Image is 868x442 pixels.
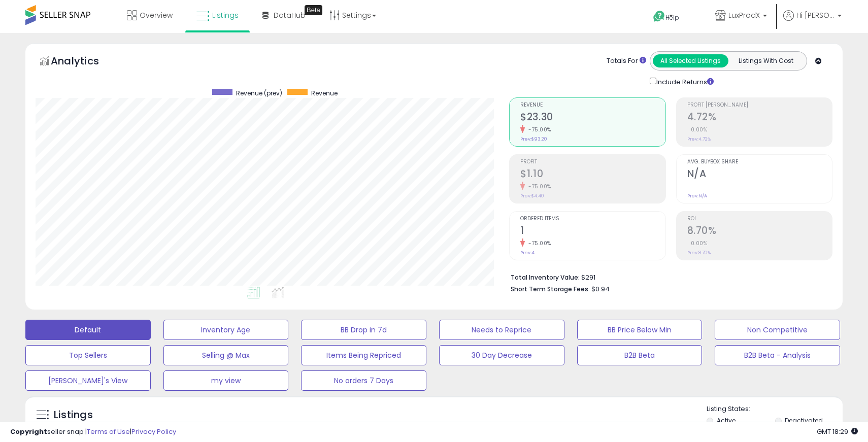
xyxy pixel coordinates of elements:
small: Prev: N/A [687,193,707,199]
h2: 4.72% [687,111,832,125]
small: Prev: 8.70% [687,250,711,256]
span: Overview [140,10,173,20]
h2: $23.30 [520,111,665,125]
button: All Selected Listings [653,54,728,67]
button: No orders 7 Days [301,370,426,391]
h2: $1.10 [520,168,665,182]
b: Total Inventory Value: [511,273,580,282]
small: Prev: 4 [520,250,535,256]
a: Help [645,3,699,33]
h2: 1 [520,225,665,239]
button: Selling @ Max [163,345,289,365]
div: seller snap | | [10,427,176,437]
div: Totals For [607,56,646,66]
h5: Listings [54,408,93,422]
span: $0.94 [591,284,610,294]
button: Top Sellers [25,345,151,365]
button: BB Drop in 7d [301,320,426,340]
h2: 8.70% [687,225,832,239]
li: $291 [511,270,825,283]
button: Needs to Reprice [439,320,564,340]
button: [PERSON_NAME]'s View [25,370,151,391]
span: Hi [PERSON_NAME] [796,10,834,20]
span: Revenue (prev) [236,89,282,97]
label: Deactivated [785,416,823,425]
b: Short Term Storage Fees: [511,285,590,293]
span: DataHub [274,10,306,20]
button: Inventory Age [163,320,289,340]
h5: Analytics [51,54,119,71]
small: Prev: $93.20 [520,136,547,142]
small: -75.00% [525,240,551,247]
button: B2B Beta - Analysis [715,345,840,365]
div: Tooltip anchor [305,5,322,15]
button: Items Being Repriced [301,345,426,365]
small: Prev: $4.40 [520,193,544,199]
span: LuxProdX [728,10,760,20]
span: Profit [520,159,665,165]
span: Profit [PERSON_NAME] [687,103,832,108]
span: Avg. Buybox Share [687,159,832,165]
button: my view [163,370,289,391]
small: -75.00% [525,126,551,133]
button: B2B Beta [577,345,703,365]
h2: N/A [687,168,832,182]
button: 30 Day Decrease [439,345,564,365]
button: Non Competitive [715,320,840,340]
small: 0.00% [687,240,708,247]
button: Default [25,320,151,340]
p: Listing States: [707,404,842,414]
span: Ordered Items [520,216,665,222]
i: Get Help [653,10,665,23]
span: Revenue [520,103,665,108]
span: ROI [687,216,832,222]
a: Terms of Use [87,427,130,436]
button: Listings With Cost [728,54,804,67]
span: 2025-10-14 18:29 GMT [817,427,858,436]
strong: Copyright [10,427,47,436]
small: -75.00% [525,183,551,190]
a: Privacy Policy [131,427,176,436]
span: Revenue [311,89,338,97]
label: Active [717,416,736,425]
span: Listings [212,10,239,20]
span: Help [665,13,679,22]
button: BB Price Below Min [577,320,703,340]
a: Hi [PERSON_NAME] [783,10,842,33]
small: Prev: 4.72% [687,136,711,142]
div: Include Returns [642,76,726,87]
small: 0.00% [687,126,708,133]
